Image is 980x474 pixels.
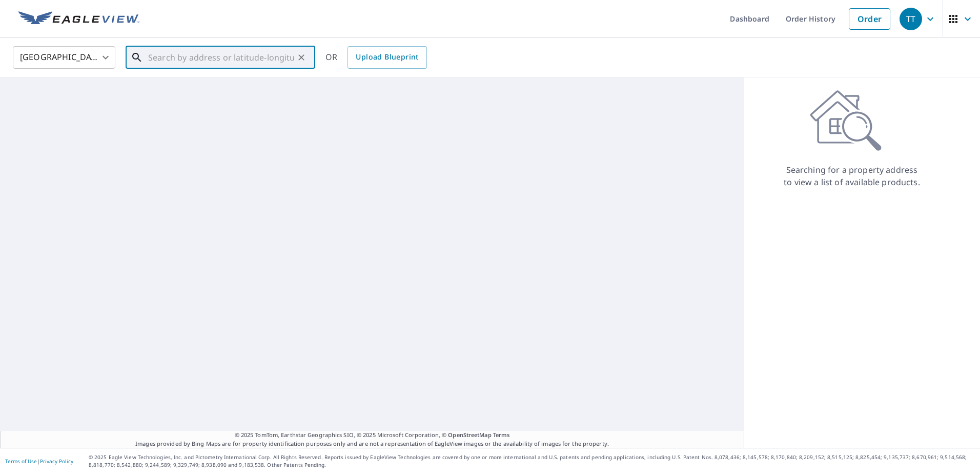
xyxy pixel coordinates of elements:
[849,8,890,30] a: Order
[235,431,510,440] span: © 2025 TomTom, Earthstar Geographics SIO, © 2025 Microsoft Corporation, ©
[5,458,73,464] p: |
[783,164,921,188] p: Searching for a property address to view a list of available products.
[18,11,139,27] img: EV Logo
[148,43,294,72] input: Search by address or latitude-longitude
[493,431,510,439] a: Terms
[356,51,418,64] span: Upload Blueprint
[13,43,115,72] div: [GEOGRAPHIC_DATA]
[448,431,491,439] a: OpenStreetMap
[5,458,37,465] a: Terms of Use
[40,458,73,465] a: Privacy Policy
[325,46,427,69] div: OR
[294,50,309,65] button: Clear
[900,8,922,30] div: TT
[348,46,426,69] a: Upload Blueprint
[89,453,975,469] p: © 2025 Eagle View Technologies, Inc. and Pictometry International Corp. All Rights Reserved. Repo...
